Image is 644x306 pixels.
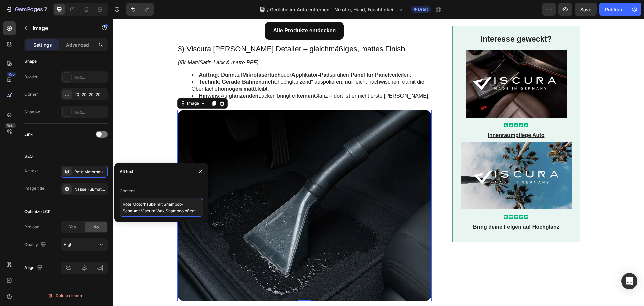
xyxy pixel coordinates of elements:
[3,3,50,16] button: 7
[113,19,644,306] iframe: Design area
[24,224,39,230] div: Preload
[74,109,106,115] div: Add...
[33,41,52,48] p: Settings
[24,263,44,272] div: Align
[64,91,319,282] img: Rote Motorhaube mit Shampoo-Schaum; Viscura Wax Shampoo pflegt Klarlack, steigert Glanz und verbe...
[267,6,269,13] span: /
[24,58,37,64] div: Shape
[347,123,459,190] img: gempages_556740947103187724-e3fa6d49-c140-4f3e-a9bf-71127430d759.webp
[120,188,135,194] div: Content
[24,74,38,80] div: Border
[66,41,89,48] p: Advanced
[575,3,597,16] button: Save
[44,5,47,13] p: 7
[129,53,168,59] strong: Mikrofasertuch
[24,168,38,174] div: Alt text
[237,53,276,59] strong: Panel für Panel
[418,6,428,12] span: Draft
[116,74,145,80] strong: glänzenden
[24,131,33,137] div: Link
[347,32,459,99] img: gempages_556740947103187724-f9a9ee19-57b3-412a-b684-69554ddd50f4.webp
[24,185,44,191] div: Image title
[74,169,106,175] div: Rote Motorhaube mit Shampoo-Schaum; Viscura Wax Shampoo pflegt Klarlack, steigert Glanz und verbe...
[126,3,154,16] div: Undo/Redo
[93,224,99,230] span: No
[48,292,85,300] div: Delete element
[74,92,106,98] div: 20, 20, 20, 20
[184,74,201,80] strong: keinen
[78,74,318,81] li: Auf Lacken bringt er Glanz – dort ist er nicht erste [PERSON_NAME].
[24,209,51,215] div: Optimize LCP
[33,24,90,32] p: Image
[109,60,149,66] strong: Gerade Bahnen
[73,82,87,88] div: Image
[24,91,38,97] div: Corner
[348,15,458,26] p: Interesse geweckt?
[24,153,33,159] div: SEO
[105,67,142,73] strong: homogen matt
[69,224,76,230] span: Yes
[580,7,591,12] span: Save
[74,74,106,80] div: Add...
[74,186,106,192] div: Nasse Fußmatte absaugen – Geruch entfernen
[605,6,622,13] div: Publish
[150,60,163,66] strong: nicht
[24,290,108,301] button: Delete element
[64,242,72,247] span: High
[599,3,628,16] button: Publish
[178,53,217,59] strong: Applikator-Pad
[24,109,40,115] div: Shadow
[375,114,431,119] a: Innenraumpflege Auto
[270,6,395,13] span: Gerüche im Auto entfernen – Nikotin, Hund, Feuchtigkeit
[6,72,16,77] div: 450
[24,240,47,249] div: Quality
[86,74,108,80] strong: Hinweis:
[86,60,108,66] strong: Technik:
[5,123,16,128] div: Beta
[61,238,108,251] button: High
[621,273,637,289] div: Open Intercom Messenger
[120,169,133,175] div: Alt text
[78,60,318,74] li: , „hochglänzend“ auspolieren; nur leicht nachwischen, damit die Oberfläche bleibt.
[360,205,446,211] a: Bring deine Felgen auf Hochglanz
